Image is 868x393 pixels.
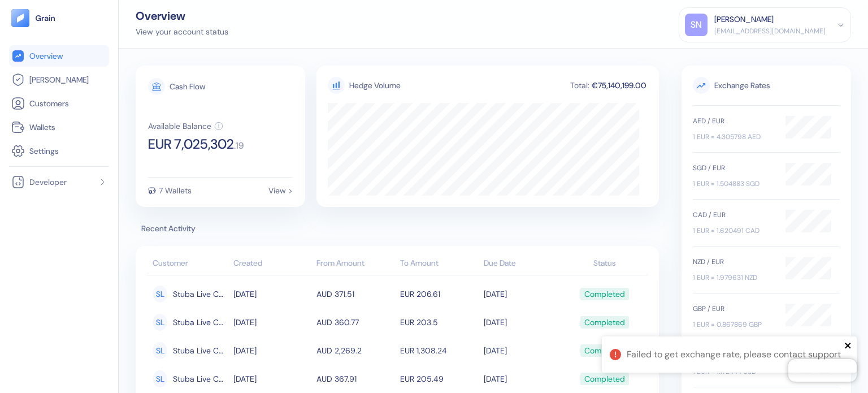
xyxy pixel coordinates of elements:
div: Completed [584,341,625,360]
td: AUD 371.51 [314,280,397,308]
td: EUR 205.49 [397,365,481,393]
img: logo [35,14,56,22]
div: Completed [584,284,625,304]
a: Overview [11,49,107,63]
td: EUR 206.61 [397,280,481,308]
div: Available Balance [148,122,211,130]
div: [EMAIL_ADDRESS][DOMAIN_NAME] [714,26,826,36]
iframe: Chatra live chat [788,359,857,382]
div: SL [153,342,167,359]
span: Recent Activity [136,223,659,235]
td: [DATE] [481,336,565,365]
a: Settings [11,144,107,158]
span: . 19 [234,141,244,150]
td: [DATE] [481,280,565,308]
div: NZD / EUR [693,257,774,267]
div: Failed to get exchange rate, please contact support [627,348,841,361]
div: [PERSON_NAME] [714,14,774,25]
div: Hedge Volume [349,80,401,92]
button: Available Balance [148,122,223,131]
div: View your account status [136,26,228,38]
div: 1 EUR = 4.305798 AED [693,132,774,142]
td: [DATE] [481,365,565,393]
div: SL [153,370,167,387]
span: Customers [29,98,69,109]
th: From Amount [314,253,397,275]
div: 7 Wallets [159,187,192,195]
td: EUR 1,308.24 [397,336,481,365]
div: Status [567,257,642,269]
span: Developer [29,176,67,188]
span: Settings [29,145,59,157]
div: 1 EUR = 1.504883 SGD [693,179,774,189]
a: Customers [11,97,107,110]
td: AUD 2,269.2 [314,336,397,365]
div: SL [153,314,167,331]
div: View > [268,187,293,195]
td: AUD 367.91 [314,365,397,393]
div: SGD / EUR [693,163,774,173]
div: SL [153,286,167,303]
div: GBP / EUR [693,304,774,314]
div: 1 EUR = 1.620491 CAD [693,226,774,236]
td: [DATE] [231,336,314,365]
td: [DATE] [481,308,565,336]
div: Completed [584,313,625,332]
td: AUD 360.77 [314,308,397,336]
th: Created [231,253,314,275]
div: CAD / EUR [693,210,774,220]
div: 1 EUR = 1.979631 NZD [693,273,774,283]
span: Stuba Live Customer [173,313,228,332]
td: EUR 203.5 [397,308,481,336]
div: Cash Flow [170,83,205,90]
div: AED / EUR [693,116,774,126]
div: Completed [584,369,625,388]
div: 1 EUR = 0.867869 GBP [693,319,774,330]
div: Total: [569,81,591,89]
span: Stuba Live Customer [173,341,228,360]
div: Overview [136,10,228,21]
th: Customer [147,253,231,275]
span: EUR 7,025,302 [148,137,234,151]
th: To Amount [397,253,481,275]
span: Stuba Live Customer [173,284,228,304]
div: €75,140,199.00 [591,81,648,89]
td: [DATE] [231,308,314,336]
td: [DATE] [231,365,314,393]
span: Overview [29,50,63,62]
a: [PERSON_NAME] [11,73,107,87]
span: Stuba Live Customer [173,369,228,388]
td: [DATE] [231,280,314,308]
th: Due Date [481,253,565,275]
span: Wallets [29,122,55,133]
button: close [844,341,852,350]
a: Wallets [11,120,107,134]
span: [PERSON_NAME] [29,74,89,85]
span: Exchange Rates [693,77,840,94]
img: logo-tablet-V2.svg [11,9,29,27]
div: SN [685,14,708,36]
